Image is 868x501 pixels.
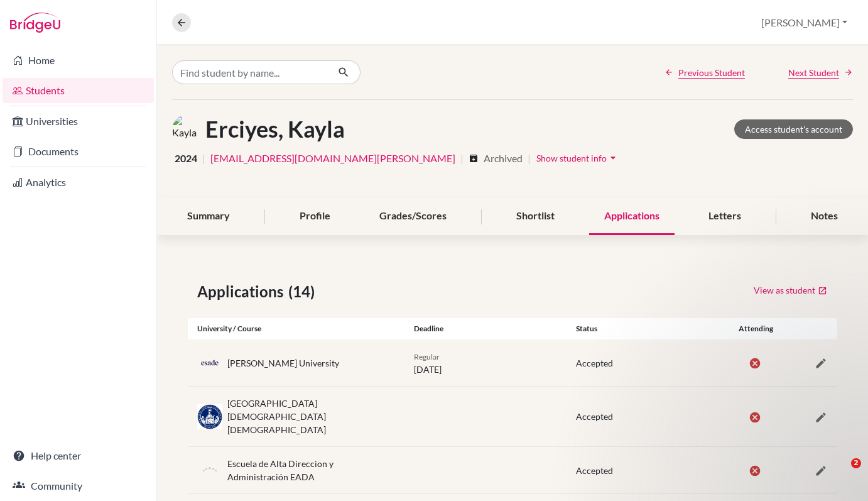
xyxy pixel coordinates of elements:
img: es_esa_j3hye236.png [197,354,222,371]
a: Documents [3,139,154,164]
img: Bridge-U [10,13,60,33]
a: Help center [3,443,154,468]
span: Show student info [536,153,607,163]
h1: Erciyes, Kayla [205,116,345,143]
span: Accepted [576,358,613,368]
a: Home [3,48,154,73]
span: 2 [851,458,861,468]
div: [GEOGRAPHIC_DATA][DEMOGRAPHIC_DATA][DEMOGRAPHIC_DATA] [227,397,395,436]
a: [EMAIL_ADDRESS][DOMAIN_NAME][PERSON_NAME] [210,151,455,166]
div: Applications [589,198,675,235]
div: Notes [796,198,853,235]
div: Profile [285,198,345,235]
input: Find student by name... [172,60,328,84]
div: Letters [693,198,756,235]
div: Deadline [404,323,567,334]
img: Kayla Erciyes's avatar [172,115,200,143]
div: Grades/Scores [364,198,462,235]
span: Previous Student [678,66,745,79]
a: Previous Student [665,66,745,79]
i: arrow_drop_down [607,151,619,164]
div: Escuela de Alta Direccion y Administración EADA [227,457,395,483]
span: Applications [197,280,288,303]
img: default-university-logo-42dd438d0b49c2174d4c41c49dcd67eec2da6d16b3a2f6d5de70cc347232e317.png [197,458,222,483]
div: Attending [729,323,783,334]
div: Summary [172,198,245,235]
span: Next Student [788,66,839,79]
a: Students [3,78,154,103]
span: Accepted [576,411,613,422]
div: Shortlist [501,198,570,235]
i: archive [469,153,479,163]
iframe: Intercom live chat [825,458,855,488]
span: | [460,151,464,166]
div: University / Course [188,323,404,334]
a: Universities [3,109,154,134]
div: [PERSON_NAME] University [227,356,339,370]
span: Regular [414,352,440,361]
span: Archived [484,151,523,166]
button: Show student infoarrow_drop_down [536,148,620,168]
div: Status [567,323,729,334]
span: 2024 [175,151,197,166]
span: | [528,151,531,166]
a: Next Student [788,66,853,79]
button: [PERSON_NAME] [756,11,853,35]
a: Analytics [3,170,154,195]
span: | [202,151,205,166]
span: Accepted [576,465,613,476]
a: View as student [753,280,828,300]
img: it_cat_slya__dk.jpeg [197,404,222,429]
a: Community [3,473,154,498]
a: Access student's account [734,119,853,139]
div: [DATE] [404,350,567,376]
span: (14) [288,280,320,303]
